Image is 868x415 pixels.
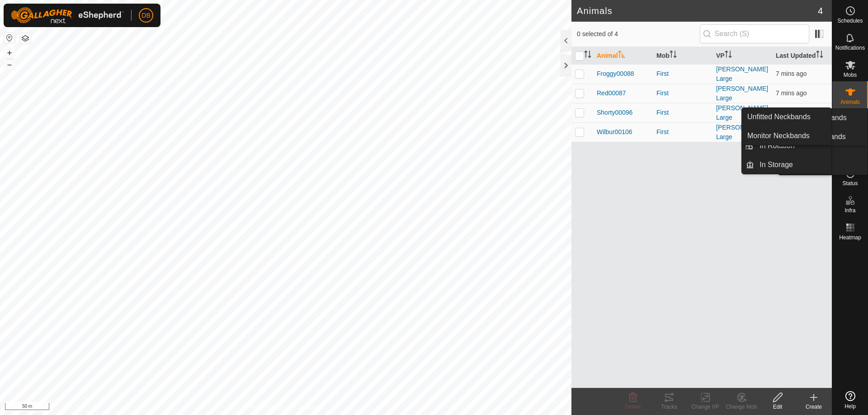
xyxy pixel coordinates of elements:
[816,52,823,59] p-sorticon: Activate to sort
[759,403,796,411] div: Edit
[651,403,687,411] div: Tracks
[4,33,15,43] button: Reset Map
[796,403,832,411] div: Create
[597,89,626,98] span: Red00087
[20,33,31,44] button: Map Layers
[716,65,768,82] a: [PERSON_NAME] Large
[577,5,818,16] h2: Animals
[716,85,768,102] a: [PERSON_NAME] Large
[670,52,677,59] p-sorticon: Activate to sort
[742,127,831,145] a: Monitor Neckbands
[716,104,768,121] a: [PERSON_NAME] Large
[754,137,831,155] a: In Rotation
[772,47,832,65] th: Last Updated
[742,156,831,174] li: In Storage
[4,59,15,70] button: –
[11,7,124,23] img: Gallagher Logo
[844,404,856,409] span: Help
[656,108,709,117] div: First
[747,112,811,122] span: Unfitted Neckbands
[584,52,591,59] p-sorticon: Activate to sort
[837,18,863,23] span: Schedules
[725,52,732,59] p-sorticon: Activate to sort
[656,89,709,98] div: First
[754,156,831,174] a: In Storage
[759,140,794,151] span: In Rotation
[597,127,632,137] span: Wilbur00106
[776,89,807,97] span: 19 Sept 2025, 1:14 pm
[742,108,831,126] a: Unfitted Neckbands
[839,235,861,240] span: Heatmap
[759,159,793,170] span: In Storage
[832,387,868,413] a: Help
[776,70,807,77] span: 19 Sept 2025, 1:14 pm
[844,208,855,213] span: Infra
[840,99,860,105] span: Animals
[618,52,625,59] p-sorticon: Activate to sort
[625,404,641,410] span: Delete
[295,403,321,411] a: Contact Us
[593,47,653,65] th: Animal
[842,181,858,186] span: Status
[742,137,831,155] li: In Rotation
[656,127,709,137] div: First
[597,108,632,117] span: Shorty00096
[4,47,15,58] button: +
[712,47,772,65] th: VP
[716,124,768,140] a: [PERSON_NAME] Large
[747,131,810,141] span: Monitor Neckbands
[653,47,712,65] th: Mob
[835,45,865,51] span: Notifications
[700,24,809,43] input: Search (S)
[723,403,759,411] div: Change Mob
[844,72,857,78] span: Mobs
[577,29,700,39] span: 0 selected of 4
[597,69,634,79] span: Froggy00088
[656,69,709,79] div: First
[142,11,150,20] span: DB
[250,403,284,411] a: Privacy Policy
[818,4,823,18] span: 4
[687,403,723,411] div: Change VP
